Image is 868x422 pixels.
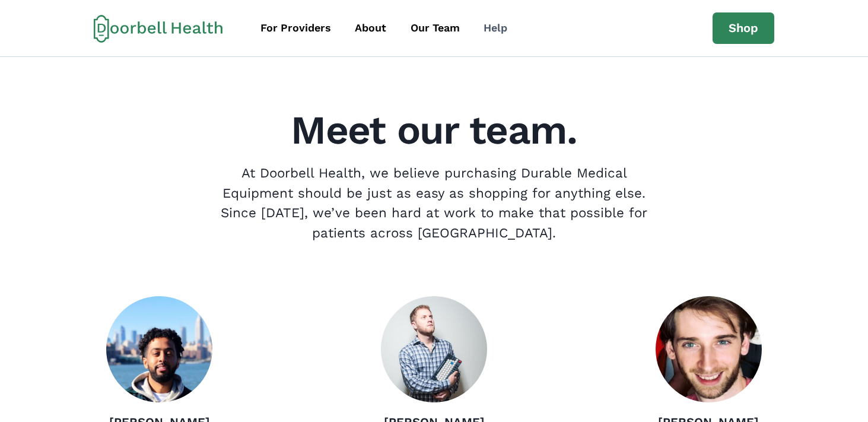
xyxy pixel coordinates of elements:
img: Fadhi Ali [106,296,212,402]
p: At Doorbell Health, we believe purchasing Durable Medical Equipment should be just as easy as sho... [211,163,657,243]
img: Drew Baumann [381,296,487,402]
a: Help [473,15,518,42]
div: Help [484,20,507,36]
a: Our Team [400,15,470,42]
div: Our Team [411,20,460,36]
div: About [355,20,386,36]
h2: Meet our team. [30,110,838,150]
img: Agustín Brandoni [656,296,762,402]
a: Shop [713,12,774,45]
a: For Providers [250,15,342,42]
a: About [344,15,397,42]
div: For Providers [260,20,331,36]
